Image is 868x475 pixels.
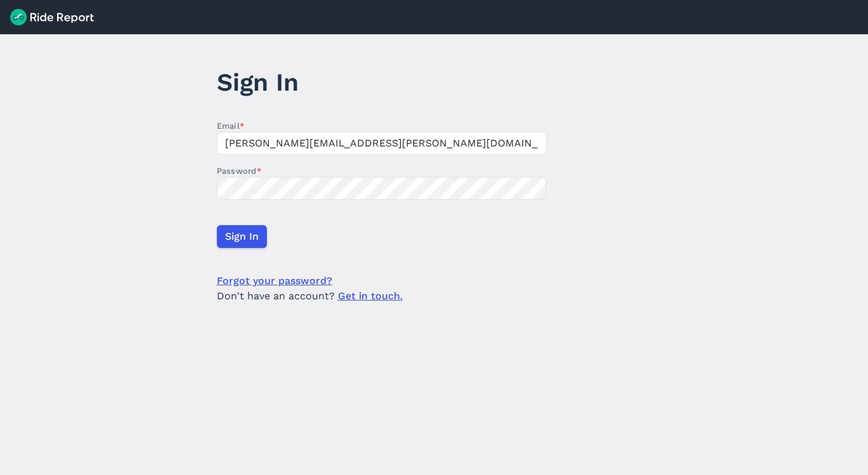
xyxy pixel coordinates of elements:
button: Sign In [217,225,267,248]
h1: Sign In [217,65,547,100]
span: Sign In [225,229,259,244]
label: Email [217,120,547,132]
span: Don't have an account? [217,289,403,304]
a: Get in touch. [338,290,403,302]
a: Forgot your password? [217,273,332,289]
label: Password [217,165,547,177]
img: Ride Report [10,9,94,25]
